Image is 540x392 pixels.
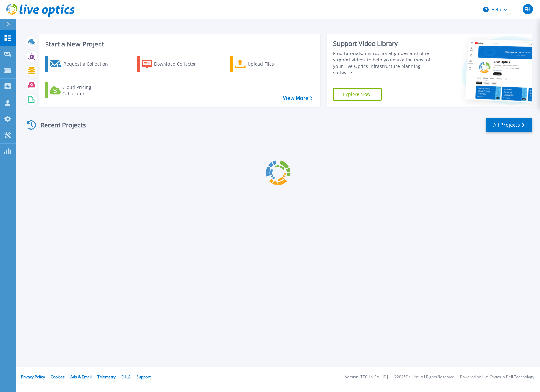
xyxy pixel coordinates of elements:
[45,82,116,98] a: Cloud Pricing Calculator
[45,41,312,48] h3: Start a New Project
[394,375,454,379] li: © 2025 Dell Inc. All Rights Reserved
[333,88,382,101] a: Explore Now!
[137,56,208,72] a: Download Collector
[486,118,532,132] a: All Projects
[345,375,388,379] li: Version: [TECHNICAL_ID]
[154,58,205,70] div: Download Collector
[333,50,437,76] div: Find tutorials, instructional guides and other support videos to help you make the most of your L...
[62,84,113,97] div: Cloud Pricing Calculator
[230,56,301,72] a: Upload Files
[25,117,95,133] div: Recent Projects
[121,374,131,380] a: EULA
[63,58,114,70] div: Request a Collection
[45,56,116,72] a: Request a Collection
[70,374,92,380] a: Ads & Email
[460,375,534,379] li: Powered by Live Optics, a Dell Technology
[51,374,65,380] a: Cookies
[97,374,116,380] a: Telemetry
[137,374,151,380] a: Support
[248,58,298,70] div: Upload Files
[524,7,531,12] span: FH
[283,95,312,101] a: View More
[21,374,45,380] a: Privacy Policy
[333,39,437,48] div: Support Video Library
